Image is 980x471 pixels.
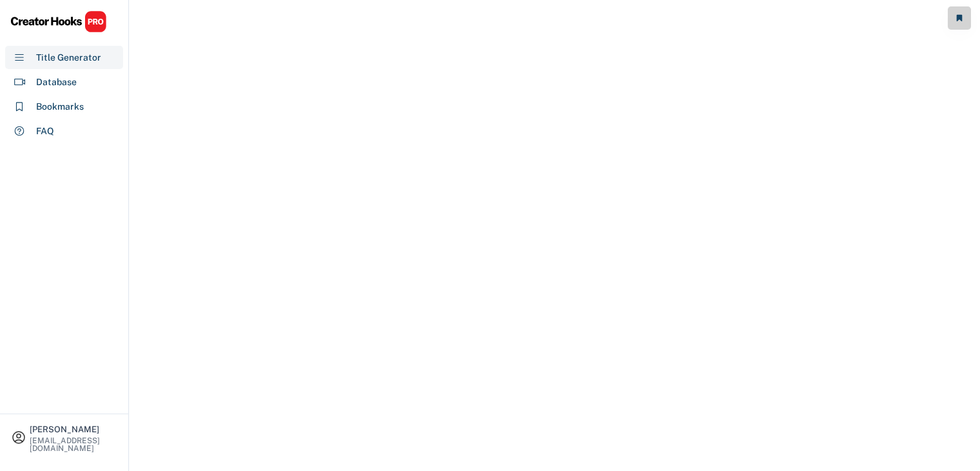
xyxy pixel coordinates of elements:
[36,51,101,65] div: Title Generator
[10,10,107,33] img: CHPRO%20Logo.svg
[36,75,77,89] div: Database
[30,437,117,452] div: [EMAIL_ADDRESS][DOMAIN_NAME]
[36,100,84,114] div: Bookmarks
[30,425,117,434] div: [PERSON_NAME]
[36,125,54,138] div: FAQ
